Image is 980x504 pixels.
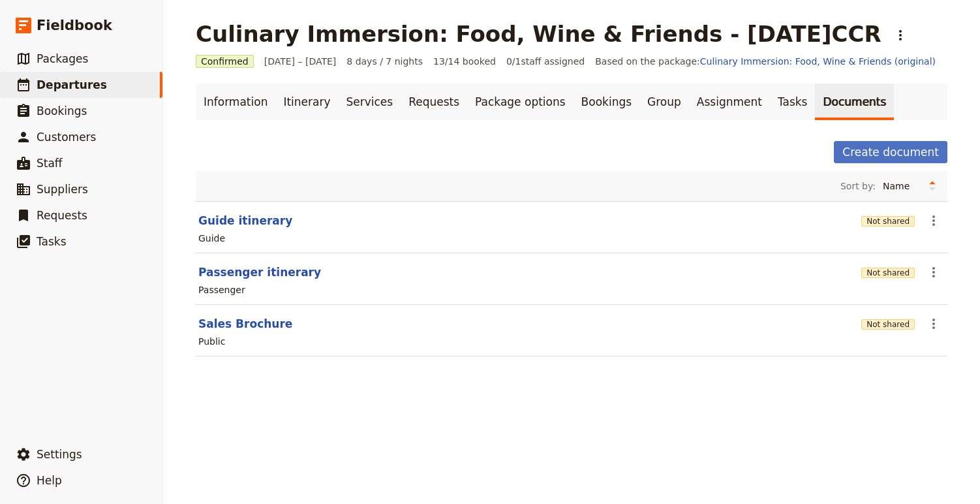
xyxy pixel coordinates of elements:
span: 8 days / 7 nights [346,55,423,68]
span: Help [37,474,62,487]
a: Information [196,84,275,120]
span: Settings [37,448,82,461]
button: Actions [889,24,911,46]
span: Fieldbook [37,16,112,35]
button: Actions [923,210,945,232]
button: Passenger itinerary [198,264,321,280]
a: Tasks [770,84,816,120]
button: Actions [923,313,945,335]
button: Not shared [861,216,915,227]
span: Based on the package: [595,55,936,68]
span: Tasks [37,235,67,248]
button: Guide itinerary [198,213,292,228]
a: Group [639,84,689,120]
button: Change sort direction [923,176,942,196]
a: Culinary Immersion: Food, Wine & Friends (original) [700,56,936,67]
span: Sort by: [840,180,876,193]
button: Not shared [861,268,915,278]
div: Public [198,335,225,348]
span: Confirmed [196,55,254,68]
button: Create document [834,141,947,163]
a: Requests [401,84,467,120]
button: Not shared [861,319,915,330]
a: Package options [467,84,573,120]
div: Guide [198,232,225,245]
select: Sort by: [877,176,923,196]
span: [DATE] – [DATE] [264,55,337,68]
span: 0 / 1 staff assigned [506,55,585,68]
span: Staff [37,157,63,170]
div: Passenger [198,283,245,296]
h1: Culinary Immersion: Food, Wine & Friends - [DATE]CCR [196,21,881,47]
span: Requests [37,209,87,222]
a: Assignment [689,84,770,120]
a: Itinerary [275,84,338,120]
button: Sales Brochure [198,316,292,332]
a: Documents [815,84,894,120]
span: Customers [37,131,96,144]
a: Bookings [574,84,639,120]
span: Suppliers [37,183,88,196]
span: 13/14 booked [433,55,496,68]
span: Departures [37,78,107,91]
a: Services [339,84,401,120]
button: Actions [923,261,945,283]
span: Packages [37,52,88,65]
span: Bookings [37,104,87,118]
